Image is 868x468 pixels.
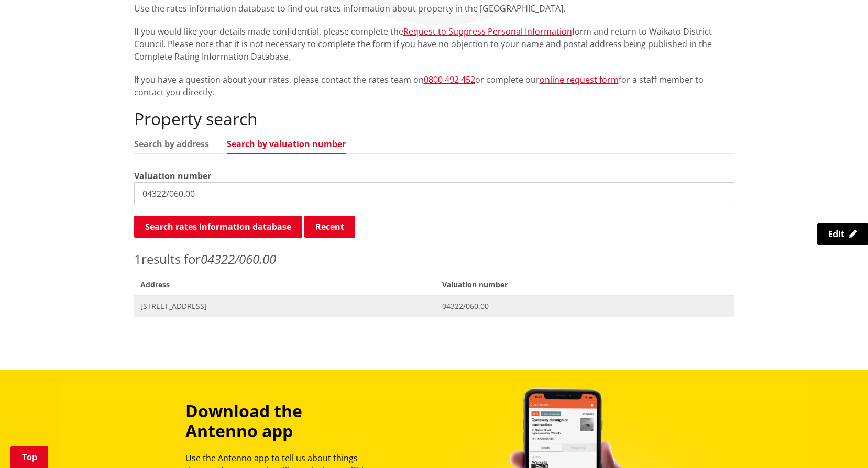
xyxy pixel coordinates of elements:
[134,170,211,182] label: Valuation number
[134,274,436,295] span: Address
[227,140,346,148] a: Search by valuation number
[817,223,868,245] a: Edit
[140,301,430,311] span: [STREET_ADDRESS]
[134,216,302,238] button: Search rates information database
[134,182,734,205] input: e.g. 03920/020.01A
[403,26,572,37] a: Request to Suppress Personal Information
[134,25,734,63] p: If you would like your details made confidential, please complete the form and return to Waikato ...
[134,250,734,269] p: results for
[134,109,734,129] h2: Property search
[442,301,728,311] span: 04322/060.00
[540,74,619,85] a: online request form
[201,250,276,268] em: 04322/060.00
[436,274,734,295] span: Valuation number
[424,74,475,85] a: 0800 492 452
[185,401,375,441] h3: Download the Antenno app
[828,228,844,240] span: Edit
[134,2,734,15] p: Use the rates information database to find out rates information about property in the [GEOGRAPHI...
[304,216,355,238] button: Recent
[134,295,734,317] a: [STREET_ADDRESS] 04322/060.00
[134,73,734,98] p: If you have a question about your rates, please contact the rates team on or complete our for a s...
[134,250,141,268] span: 1
[134,140,209,148] a: Search by address
[820,424,858,462] iframe: Messenger Launcher
[10,446,48,468] a: Top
